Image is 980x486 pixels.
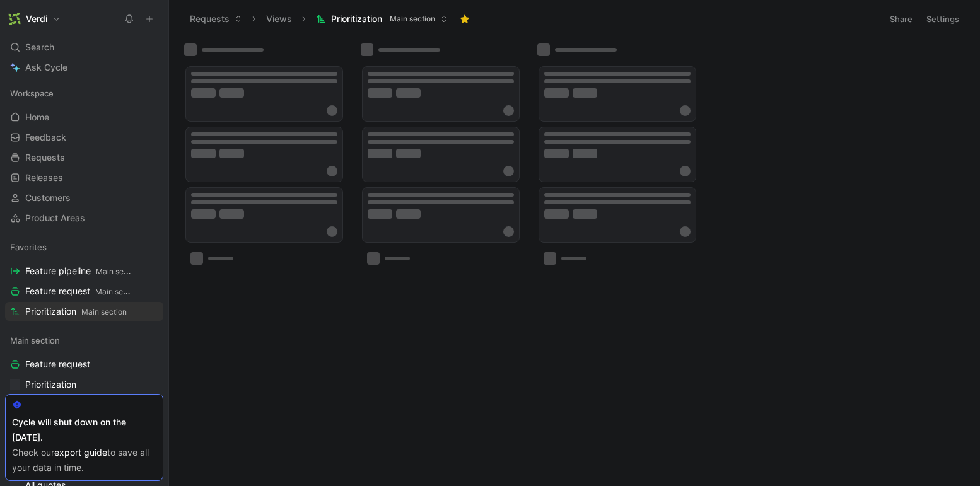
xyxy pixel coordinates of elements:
[5,302,163,321] a: PrioritizationMain section
[5,128,163,147] a: Feedback
[5,355,163,374] a: Feature request
[310,9,453,28] button: PrioritizationMain section
[25,285,132,298] span: Feature request
[5,209,163,228] a: Product Areas
[25,111,49,124] span: Home
[260,9,298,28] button: Views
[96,267,141,276] span: Main section
[25,60,67,75] span: Ask Cycle
[184,9,248,28] button: Requests
[884,10,918,28] button: Share
[10,334,60,347] span: Main section
[25,151,65,164] span: Requests
[5,282,163,301] a: Feature requestMain section
[5,331,163,350] div: Main section
[5,238,163,257] div: Favorites
[5,148,163,167] a: Requests
[5,188,163,207] a: Customers
[25,171,63,184] span: Releases
[8,13,21,25] img: Verdi
[25,358,90,371] span: Feature request
[10,87,54,100] span: Workspace
[921,10,965,28] button: Settings
[5,58,163,77] a: Ask Cycle
[5,108,163,127] a: Home
[5,38,163,57] div: Search
[25,378,76,391] span: Prioritization
[25,131,66,144] span: Feedback
[5,10,64,28] button: VerdiVerdi
[25,40,54,55] span: Search
[12,445,156,475] div: Check our to save all your data in time.
[331,13,382,25] span: Prioritization
[81,307,127,316] span: Main section
[26,13,47,25] h1: Verdi
[12,415,156,445] div: Cycle will shut down on the [DATE].
[54,447,107,458] a: export guide
[25,212,85,224] span: Product Areas
[25,265,132,278] span: Feature pipeline
[5,84,163,103] div: Workspace
[25,192,71,204] span: Customers
[25,305,127,318] span: Prioritization
[10,241,47,253] span: Favorites
[390,13,435,25] span: Main section
[5,375,163,394] a: Prioritization
[95,287,141,296] span: Main section
[5,168,163,187] a: Releases
[5,262,163,281] a: Feature pipelineMain section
